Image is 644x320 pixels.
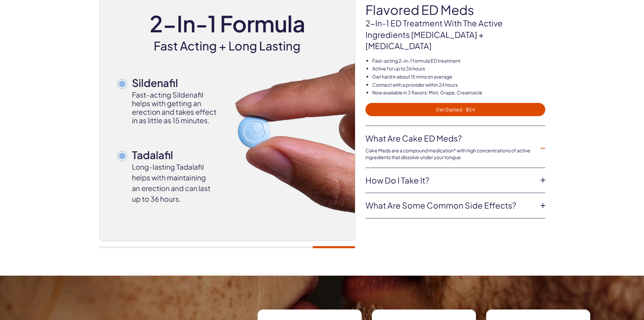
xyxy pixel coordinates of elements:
a: What are Cake ED Meds? [365,133,534,144]
li: Fast-acting 2-in-1 formula ED treatment [372,58,545,64]
li: Connect with a provider within 24 hours [372,82,545,88]
div: Cake Meds are a compound medication* with high concentrations of active ingredients that dissolve... [365,144,534,161]
li: Get hard in about 15 mins on average [372,73,545,80]
a: What are some common side effects? [365,200,534,211]
li: Now available in 3 flavors: Mint, Grape, Creamsicle [372,89,545,96]
a: Get Started - $54 [365,103,545,116]
span: Get Started - $54 [369,106,541,113]
a: How do I take it? [365,175,534,186]
li: Active for up to 36 hours [372,65,545,72]
p: 2-in-1 ED treatment with the active ingredients [MEDICAL_DATA] + [MEDICAL_DATA] [365,18,545,52]
h1: Flavored ED Meds [365,3,545,17]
